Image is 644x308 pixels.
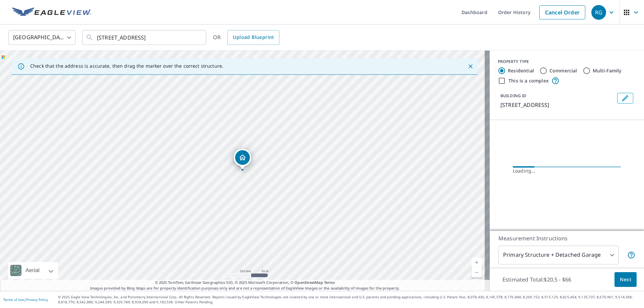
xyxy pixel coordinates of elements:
[155,280,335,286] span: © 2025 TomTom, Earthstar Geographics SIO, © 2025 Microsoft Corporation, ©
[614,272,637,287] button: Next
[12,7,91,17] img: EV Logo
[500,93,526,99] p: BUILDING ID
[498,234,635,242] p: Measurement Instructions
[627,251,635,259] span: Your report will include the primary structure and a detached garage if one exists.
[233,33,274,42] span: Upload Blueprint
[513,168,621,174] div: Loading…
[8,262,58,279] div: Aerial
[591,5,606,20] div: RG
[593,67,622,74] label: Multi-Family
[498,59,636,65] div: PROPERTY TYPE
[227,30,279,45] a: Upload Blueprint
[294,280,323,285] a: OpenStreetMap
[466,62,475,71] button: Close
[497,272,577,287] p: Estimated Total: $20.5 - $66
[617,93,633,104] button: Edit building 1
[58,295,641,305] p: © 2025 Eagle View Technologies, Inc. and Pictometry International Corp. All Rights Reserved. Repo...
[508,67,534,74] label: Residential
[500,101,614,109] p: [STREET_ADDRESS]
[234,149,251,170] div: Dropped pin, building 1, Residential property, 729 E Flint St Chandler, AZ 85225
[8,28,75,47] div: [GEOGRAPHIC_DATA]
[324,280,335,285] a: Terms
[3,298,48,302] p: |
[508,77,549,84] label: This is a complex
[97,28,193,47] input: Search by address or latitude-longitude
[472,267,482,278] a: Current Level 17, Zoom Out
[23,262,42,279] div: Aerial
[213,30,279,45] div: OR
[472,257,482,267] a: Current Level 17, Zoom In
[498,246,619,264] div: Primary Structure + Detached Garage
[620,275,631,284] span: Next
[549,67,577,74] label: Commercial
[3,297,24,302] a: Terms of Use
[30,63,223,69] p: Check that the address is accurate, then drag the marker over the correct structure.
[26,297,48,302] a: Privacy Policy
[539,5,585,19] a: Cancel Order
